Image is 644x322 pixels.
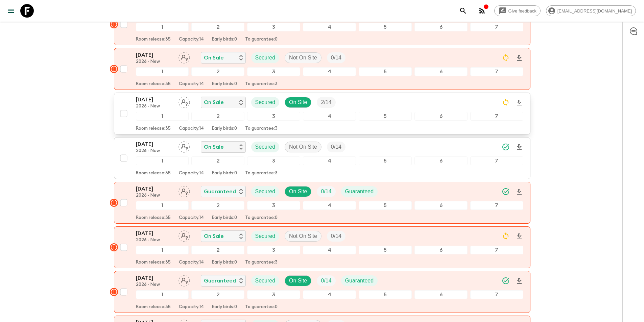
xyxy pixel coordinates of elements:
button: [DATE]2026 - NewAssign pack leaderOn SaleSecuredNot On SiteTrip Fill1234567Room release:35Capacit... [114,48,530,90]
div: 5 [359,67,412,76]
p: 2026 - New [136,282,173,288]
div: 4 [303,156,356,165]
div: 3 [247,23,300,31]
div: 4 [303,201,356,210]
div: 2 [191,23,244,31]
p: On Site [289,277,307,285]
p: Room release: 35 [136,171,171,176]
button: search adventures [456,4,470,18]
div: On Site [285,97,311,108]
p: On Sale [204,143,224,151]
p: Early birds: 0 [212,126,237,131]
div: Secured [251,97,280,108]
p: On Site [289,98,307,106]
span: Give feedback [505,8,540,14]
p: [DATE] [136,229,173,238]
p: Capacity: 14 [179,37,204,42]
p: To guarantee: 3 [245,171,278,176]
p: Capacity: 14 [179,81,204,87]
p: 2026 - New [136,59,173,65]
div: Trip Fill [317,97,335,108]
div: Trip Fill [327,142,345,152]
div: 2 [191,67,244,76]
div: Secured [251,231,280,242]
svg: Synced Successfully [502,277,510,285]
p: 0 / 14 [331,54,341,62]
p: 0 / 14 [321,188,331,196]
div: 5 [359,290,412,299]
p: Not On Site [289,54,317,62]
p: To guarantee: 3 [245,126,278,131]
p: 0 / 14 [321,277,331,285]
div: 6 [414,23,468,31]
p: Guaranteed [345,188,374,196]
p: Room release: 35 [136,215,171,221]
p: [DATE] [136,51,173,59]
p: 0 / 14 [331,232,341,240]
div: 1 [136,156,189,165]
div: 6 [414,246,468,254]
div: Secured [251,186,280,197]
div: 2 [191,290,244,299]
div: On Site [285,186,311,197]
p: To guarantee: 0 [245,37,278,42]
p: To guarantee: 0 [245,215,278,221]
div: 7 [470,246,523,254]
p: Early birds: 0 [212,37,237,42]
p: Guaranteed [345,277,374,285]
div: 4 [303,246,356,254]
p: To guarantee: 3 [245,81,278,87]
div: Secured [251,52,280,63]
div: 1 [136,290,189,299]
p: Early birds: 0 [212,81,237,87]
div: 7 [470,156,523,165]
span: Assign pack leader [178,188,190,193]
p: Early birds: 0 [212,304,237,310]
button: [DATE]2026 - NewAssign pack leaderGuaranteedSecuredOn SiteTrip FillGuaranteed1234567Room release:... [114,271,530,313]
div: 2 [191,201,244,210]
p: 0 / 14 [331,143,341,151]
svg: Sync Required - Changes detected [502,54,510,62]
div: Secured [251,275,280,286]
div: Not On Site [285,52,321,63]
span: Assign pack leader [178,277,190,282]
p: Capacity: 14 [179,304,204,310]
div: 3 [247,201,300,210]
p: To guarantee: 3 [245,260,278,265]
div: 5 [359,156,412,165]
div: 7 [470,67,523,76]
div: 4 [303,67,356,76]
div: 3 [247,112,300,121]
div: 1 [136,67,189,76]
div: 7 [470,112,523,121]
p: Early birds: 0 [212,171,237,176]
svg: Download Onboarding [515,188,523,196]
div: 1 [136,201,189,210]
div: Trip Fill [327,52,345,63]
p: Capacity: 14 [179,260,204,265]
p: [DATE] [136,96,173,104]
div: 4 [303,23,356,31]
p: Secured [255,277,276,285]
div: On Site [285,275,311,286]
div: 1 [136,112,189,121]
div: 4 [303,112,356,121]
span: Assign pack leader [178,143,190,149]
div: 3 [247,67,300,76]
div: 7 [470,290,523,299]
p: 2026 - New [136,104,173,109]
p: Room release: 35 [136,126,171,131]
p: Secured [255,188,276,196]
p: Room release: 35 [136,304,171,310]
p: [DATE] [136,274,173,282]
svg: Synced Successfully [502,188,510,196]
p: Secured [255,143,276,151]
div: 3 [247,246,300,254]
p: Capacity: 14 [179,171,204,176]
div: 4 [303,290,356,299]
div: 3 [247,290,300,299]
button: menu [4,4,18,18]
div: 6 [414,201,468,210]
div: Secured [251,142,280,152]
p: 2026 - New [136,193,173,198]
